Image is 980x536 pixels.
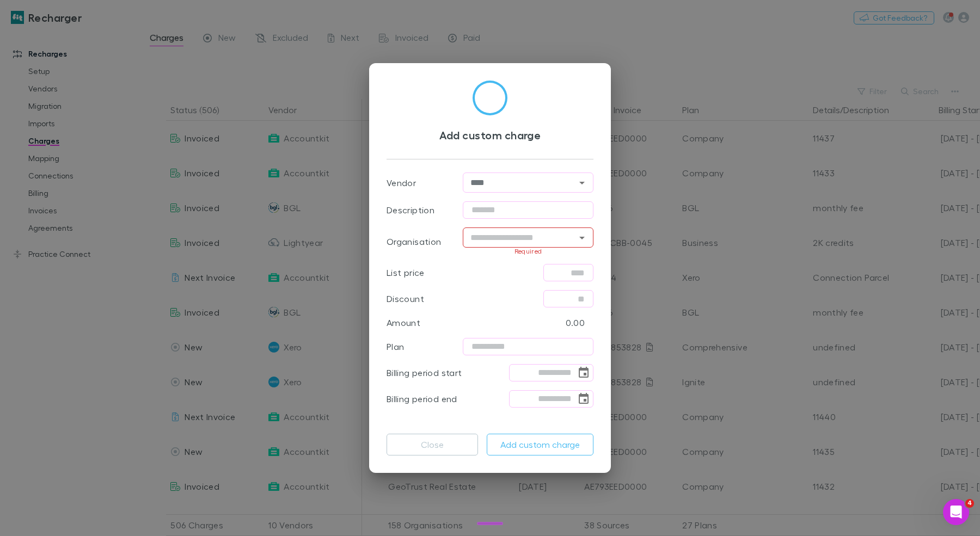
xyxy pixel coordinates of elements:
p: List price [387,266,425,279]
h3: Add custom charge [387,128,593,141]
p: 0.00 [566,316,585,329]
p: Plan [387,340,404,353]
p: Organisation [387,235,441,248]
span: 4 [965,499,974,508]
p: Billing period start [387,366,462,379]
button: Choose date [576,391,591,406]
button: Open [574,230,590,245]
iframe: Intercom live chat [943,499,969,525]
button: Open [574,175,590,190]
p: Description [387,204,434,217]
button: Close [387,434,478,455]
p: Billing period end [387,392,457,405]
button: Add custom charge [487,434,593,455]
button: Choose date [576,365,591,380]
p: Amount [387,316,420,329]
p: Discount [387,292,424,305]
p: Vendor [387,176,416,189]
p: Required [463,248,593,255]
